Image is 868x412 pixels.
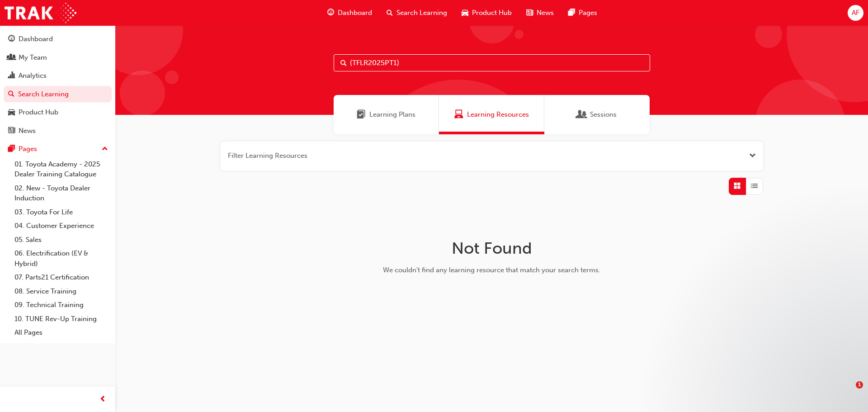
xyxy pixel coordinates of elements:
a: car-iconProduct Hub [454,4,519,22]
span: List [751,181,758,191]
button: AF [848,5,863,21]
input: Search... [334,54,650,71]
span: Search Learning [396,8,447,18]
a: SessionsSessions [544,95,650,134]
span: Learning Plans [357,109,366,120]
a: News [4,123,112,139]
span: Search [340,58,347,68]
span: news-icon [526,7,533,19]
div: News [19,126,36,136]
a: 04. Customer Experience [11,219,112,233]
span: Learning Resources [467,109,529,120]
a: 05. Sales [11,233,112,247]
div: Pages [19,144,37,154]
a: search-iconSearch Learning [379,4,454,22]
a: 09. Technical Training [11,298,112,312]
span: news-icon [8,127,15,135]
span: 1 [856,381,863,388]
span: prev-icon [99,394,106,405]
a: Analytics [4,67,112,84]
span: search-icon [8,90,14,99]
a: Product Hub [4,104,112,121]
span: Grid [734,181,741,191]
span: Learning Plans [369,109,415,120]
a: 03. Toyota For Life [11,205,112,219]
span: guage-icon [327,7,334,19]
span: Learning Resources [454,109,463,120]
a: All Pages [11,326,112,340]
span: guage-icon [8,35,15,43]
a: guage-iconDashboard [320,4,379,22]
a: 08. Service Training [11,284,112,298]
button: DashboardMy TeamAnalyticsSearch LearningProduct HubNews [4,29,112,141]
a: My Team [4,49,112,66]
div: Product Hub [19,107,58,118]
a: 10. TUNE Rev-Up Training [11,312,112,326]
div: Dashboard [19,34,53,44]
button: Pages [4,141,112,157]
a: news-iconNews [519,4,561,22]
h1: Not Found [349,238,635,258]
span: Sessions [590,109,617,120]
span: pages-icon [8,145,15,153]
span: Sessions [577,109,586,120]
a: Search Learning [4,86,112,103]
span: people-icon [8,54,15,62]
span: car-icon [8,109,15,117]
a: pages-iconPages [561,4,604,22]
button: Open the filter [749,151,756,161]
a: 07. Parts21 Certification [11,270,112,284]
span: Pages [579,8,597,18]
a: 02. New - Toyota Dealer Induction [11,181,112,205]
div: Analytics [19,71,47,81]
a: 06. Electrification (EV & Hybrid) [11,246,112,270]
span: car-icon [462,7,468,19]
a: Dashboard [4,31,112,47]
img: Trak [5,3,76,23]
div: We couldn't find any learning resource that match your search terms. [349,265,635,275]
span: Product Hub [472,8,512,18]
a: Learning ResourcesLearning Resources [439,95,544,134]
span: News [537,8,554,18]
span: pages-icon [568,7,575,19]
a: Learning PlansLearning Plans [334,95,439,134]
span: up-icon [102,143,108,155]
iframe: Intercom live chat [837,381,859,403]
div: My Team [19,52,47,63]
span: search-icon [387,7,393,19]
span: Dashboard [338,8,372,18]
span: AF [852,8,859,18]
span: chart-icon [8,72,15,80]
a: 01. Toyota Academy - 2025 Dealer Training Catalogue [11,157,112,181]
